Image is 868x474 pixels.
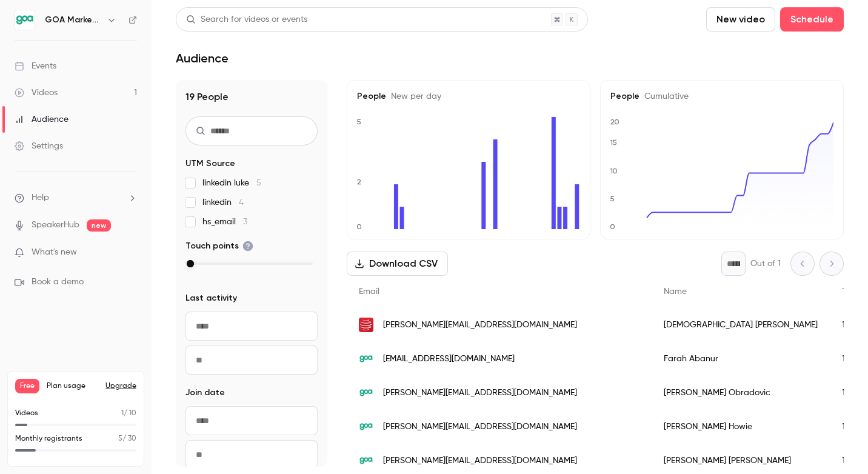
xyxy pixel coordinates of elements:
text: 5 [356,118,361,126]
iframe: Noticeable Trigger [122,247,137,258]
img: goa.marketing [359,386,373,400]
text: 20 [610,118,619,126]
span: Join date [185,387,225,399]
span: 4 [239,198,244,207]
span: [PERSON_NAME][EMAIL_ADDRESS][DOMAIN_NAME] [383,421,577,433]
h6: GOA Marketing [45,14,102,26]
h1: 19 People [185,90,318,104]
button: Upgrade [105,381,136,391]
div: Videos [15,87,58,99]
text: 0 [610,222,615,231]
span: [PERSON_NAME][EMAIL_ADDRESS][DOMAIN_NAME] [383,455,577,467]
p: / 10 [121,408,136,419]
h5: People [610,90,833,102]
img: goa.marketing [359,352,373,366]
span: hs_email [202,216,247,228]
span: Book a demo [32,276,84,289]
span: 5 [118,435,122,442]
button: Schedule [780,7,844,32]
span: Plan usage [47,381,98,391]
span: 1 [121,410,124,417]
img: goa.marketing [359,453,373,468]
p: Out of 1 [750,258,781,270]
span: new [87,219,111,232]
span: 5 [256,179,261,187]
span: linkedin [202,196,244,209]
text: 10 [610,167,618,175]
div: Search for videos or events [186,13,307,26]
li: help-dropdown-opener [15,192,137,204]
p: Videos [15,408,38,419]
div: Settings [15,140,63,152]
span: New per day [386,92,441,101]
button: New video [706,7,775,32]
span: What's new [32,246,77,259]
span: Cumulative [639,92,689,101]
h1: Audience [176,51,229,65]
div: Farah Abanur [652,342,830,376]
span: Touch points [185,240,253,252]
a: SpeakerHub [32,219,79,232]
span: Free [15,379,39,393]
span: 3 [243,218,247,226]
h5: People [357,90,580,102]
div: [DEMOGRAPHIC_DATA] [PERSON_NAME] [652,308,830,342]
img: GOA Marketing [15,10,35,30]
img: goa.marketing [359,419,373,434]
span: [PERSON_NAME][EMAIL_ADDRESS][DOMAIN_NAME] [383,319,577,332]
span: [EMAIL_ADDRESS][DOMAIN_NAME] [383,353,515,366]
span: Email [359,287,379,296]
span: Help [32,192,49,204]
div: Events [15,60,56,72]
img: globalrelay.net [359,318,373,332]
span: [PERSON_NAME][EMAIL_ADDRESS][DOMAIN_NAME] [383,387,577,399]
text: 0 [356,222,362,231]
text: 2 [357,178,361,186]
text: 5 [610,195,615,203]
text: 15 [610,138,617,147]
p: Monthly registrants [15,433,82,444]
span: Name [664,287,687,296]
span: Last activity [185,292,237,304]
span: linkedin luke [202,177,261,189]
div: [PERSON_NAME] Howie [652,410,830,444]
p: / 30 [118,433,136,444]
span: UTM Source [185,158,235,170]
div: [PERSON_NAME] Obradovic [652,376,830,410]
button: Download CSV [347,252,448,276]
div: max [187,260,194,267]
div: Audience [15,113,68,125]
